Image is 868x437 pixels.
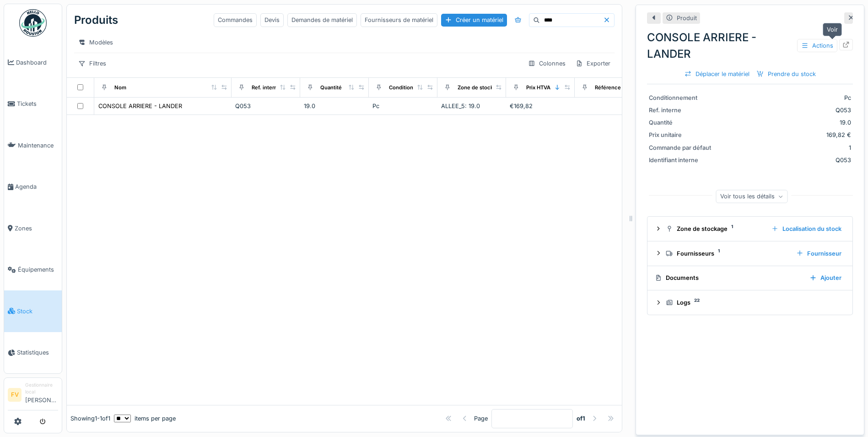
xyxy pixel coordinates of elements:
div: Fournisseurs de matériel [361,13,437,27]
div: Gestionnaire local [25,382,58,396]
a: Statistiques [4,332,62,374]
summary: Zone de stockage1Localisation du stock [651,220,849,237]
img: Badge_color-CXgf-gQk.svg [19,9,47,37]
div: Demandes de matériel [287,13,357,27]
div: Q053 [721,156,851,164]
div: Ref. interne [649,106,717,115]
div: 19.0 [721,118,851,127]
span: Stock [17,307,58,316]
div: Prix HTVA [526,84,550,92]
div: Commande par défaut [649,143,717,152]
div: Devis [260,13,284,27]
div: Ref. interne [252,84,280,92]
div: Produit [677,14,697,22]
div: Colonnes [524,57,570,70]
span: Équipements [18,265,58,274]
div: Identifiant interne [649,156,717,164]
div: Quantité [320,84,342,92]
a: Maintenance [4,125,62,166]
div: Voir [823,23,842,36]
div: Référence constructeur [595,84,655,92]
summary: Fournisseurs1Fournisseur [651,245,849,262]
span: Agenda [15,182,58,191]
div: Zone de stockage [666,224,764,233]
div: Q053 [235,102,297,110]
div: 169,82 € [721,131,851,139]
div: Documents [655,273,802,282]
div: Voir tous les détails [716,190,788,203]
div: Modèles [74,36,117,49]
a: Stock [4,290,62,332]
div: Pc [372,102,434,110]
span: Maintenance [18,141,58,150]
div: Créer un matériel [441,14,507,26]
span: Tickets [17,99,58,108]
div: Conditionnement [389,84,432,92]
div: Fournisseur [793,247,845,260]
div: Exporter [571,57,615,70]
div: Logs [666,298,841,307]
div: Showing 1 - 1 of 1 [70,414,110,423]
div: CONSOLE ARRIERE - LANDER [98,102,182,110]
li: FV [8,388,22,402]
a: Dashboard [4,42,62,83]
a: Agenda [4,166,62,208]
a: Tickets [4,83,62,125]
div: Actions [797,39,837,52]
div: Localisation du stock [768,223,845,235]
strong: of 1 [577,414,585,423]
div: Filtres [74,57,110,70]
li: [PERSON_NAME] [25,382,58,408]
div: Prix unitaire [649,131,717,139]
a: Équipements [4,249,62,291]
div: Fournisseurs [666,249,789,258]
div: Prendre du stock [753,68,819,80]
div: Nom [114,84,126,92]
div: Déplacer le matériel [681,68,753,80]
div: Pc [721,93,851,102]
div: Conditionnement [649,93,717,102]
span: ALLEE_5: 19.0 [441,103,480,109]
div: €169,82 [510,102,571,110]
span: Zones [15,224,58,233]
summary: DocumentsAjouter [651,270,849,287]
div: Q053 [721,106,851,115]
div: CONSOLE ARRIERE - LANDER [647,29,853,62]
div: Page [474,414,488,423]
a: Zones [4,208,62,249]
div: Quantité [649,118,717,127]
div: 19.0 [304,102,365,110]
div: Zone de stockage [458,84,502,92]
a: FV Gestionnaire local[PERSON_NAME] [8,382,58,410]
span: Statistiques [17,348,58,357]
div: Commandes [214,13,257,27]
div: 1 [721,143,851,152]
div: items per page [114,414,176,423]
summary: Logs22 [651,294,849,311]
span: Dashboard [16,58,58,67]
div: Ajouter [806,272,845,284]
div: Produits [74,8,118,32]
